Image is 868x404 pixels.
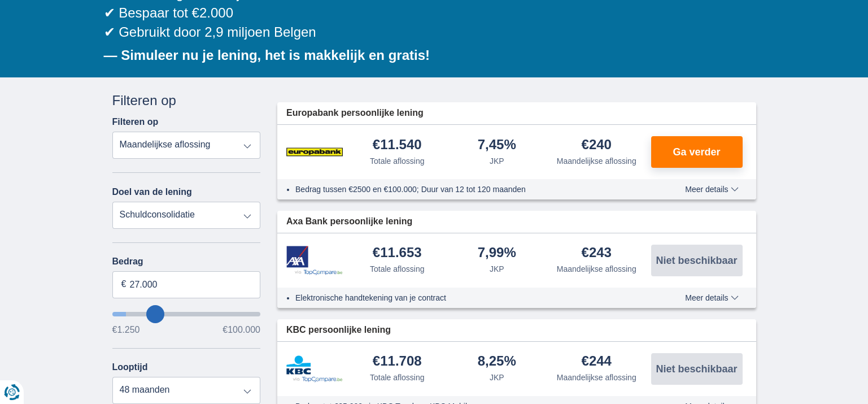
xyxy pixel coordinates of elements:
[373,138,422,153] div: €11.540
[295,292,644,303] li: Elektronische handtekening van je contract
[651,136,743,168] button: Ga verder
[112,187,192,197] label: Doel van de lening
[490,155,504,167] div: JKP
[685,185,738,193] span: Meer details
[490,263,504,275] div: JKP
[490,372,504,383] div: JKP
[582,354,612,370] div: €244
[112,117,159,127] label: Filteren op
[370,372,425,383] div: Totale aflossing
[656,364,737,374] span: Niet beschikbaar
[286,355,343,383] img: product.pl.alt KBC
[373,354,422,370] div: €11.708
[673,147,720,157] span: Ga verder
[112,312,261,316] input: wantToBorrow
[478,138,516,153] div: 7,45%
[373,246,422,261] div: €11.653
[656,255,737,266] span: Niet beschikbaar
[286,324,391,337] span: KBC persoonlijke lening
[478,354,516,370] div: 8,25%
[557,372,636,383] div: Maandelijkse aflossing
[112,362,148,372] label: Looptijd
[557,155,636,167] div: Maandelijkse aflossing
[677,293,747,302] button: Meer details
[286,215,412,228] span: Axa Bank persoonlijke lening
[295,184,644,195] li: Bedrag tussen €2500 en €100.000; Duur van 12 tot 120 maanden
[677,185,747,194] button: Meer details
[112,257,261,267] label: Bedrag
[286,138,343,166] img: product.pl.alt Europabank
[478,246,516,261] div: 7,99%
[685,294,738,302] span: Meer details
[121,278,127,291] span: €
[286,107,424,120] span: Europabank persoonlijke lening
[112,325,140,335] span: €1.250
[286,246,343,276] img: product.pl.alt Axa Bank
[223,325,260,335] span: €100.000
[582,138,612,153] div: €240
[651,245,743,276] button: Niet beschikbaar
[557,263,636,275] div: Maandelijkse aflossing
[104,47,430,63] b: — Simuleer nu je lening, het is makkelijk en gratis!
[370,263,425,275] div: Totale aflossing
[651,353,743,385] button: Niet beschikbaar
[370,155,425,167] div: Totale aflossing
[582,246,612,261] div: €243
[112,91,261,110] div: Filteren op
